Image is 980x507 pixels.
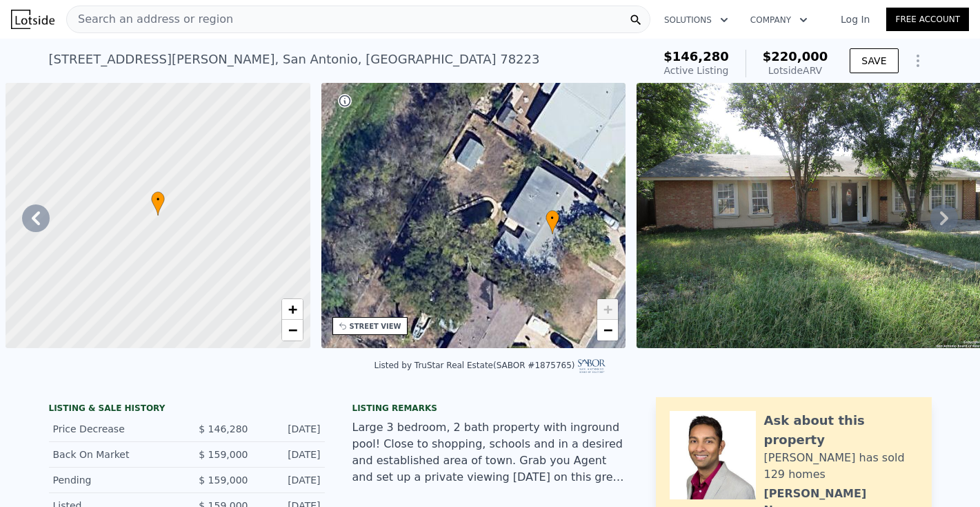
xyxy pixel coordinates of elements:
[653,8,739,32] button: Solutions
[199,423,248,434] span: $ 146,280
[763,64,828,77] div: Lotside ARV
[603,300,612,318] span: +
[11,10,54,29] img: Lotside
[199,475,248,486] span: $ 159,000
[53,448,176,461] div: Back On Market
[259,448,321,461] div: [DATE]
[199,449,248,460] span: $ 159,000
[67,11,233,28] span: Search an address or region
[764,450,918,483] div: [PERSON_NAME] has sold 129 homes
[739,8,819,32] button: Company
[282,320,303,341] a: Zoom out
[282,299,303,320] a: Zoom in
[352,419,628,486] div: Large 3 bedroom, 2 bath property with inground pool! Close to shopping, schools and in a desired ...
[763,49,828,64] span: $220,000
[151,193,165,206] span: •
[259,422,321,436] div: [DATE]
[824,12,886,26] a: Log In
[850,48,898,73] button: SAVE
[288,300,297,318] span: +
[350,321,401,332] div: STREET VIEW
[664,65,729,76] span: Active Listing
[352,403,628,414] div: Listing remarks
[259,473,321,487] div: [DATE]
[53,422,176,436] div: Price Decrease
[49,50,540,69] div: [STREET_ADDRESS][PERSON_NAME] , San Antonio , [GEOGRAPHIC_DATA] 78223
[53,473,176,487] div: Pending
[288,321,297,338] span: −
[886,8,969,31] a: Free Account
[663,49,729,64] span: $146,280
[546,212,559,224] span: •
[904,47,932,75] button: Show Options
[49,403,325,417] div: LISTING & SALE HISTORY
[597,299,618,320] a: Zoom in
[546,210,559,234] div: •
[597,320,618,341] a: Zoom out
[374,361,606,370] div: Listed by TruStar Real Estate (SABOR #1875765)
[151,191,165,216] div: •
[578,359,606,373] img: SABOR Logo
[764,411,918,450] div: Ask about this property
[603,321,612,338] span: −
